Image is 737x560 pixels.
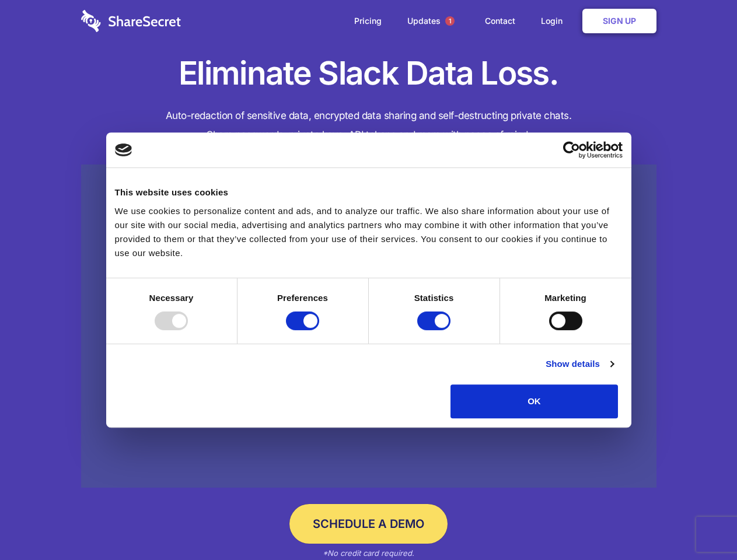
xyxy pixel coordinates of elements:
a: Pricing [343,3,393,39]
h1: Eliminate Slack Data Loss. [81,52,656,94]
strong: Preferences [277,293,328,303]
a: Contact [473,3,527,39]
a: Schedule a Demo [289,504,448,544]
img: logo-wordmark-white-trans-d4663122ce5f474addd5e946df7df03e33cb6a1c49d2221995e7729f52c070b2.svg [81,10,181,32]
span: 1 [445,16,455,26]
div: We use cookies to personalize content and ads, and to analyze our traffic. We also share informat... [115,204,623,260]
a: Show details [546,357,613,371]
strong: Statistics [414,293,454,303]
div: This website uses cookies [115,185,623,199]
em: *No credit card required. [323,548,414,558]
a: Login [529,3,580,39]
strong: Necessary [149,293,194,303]
h4: Auto-redaction of sensitive data, encrypted data sharing and self-destructing private chats. Shar... [81,106,656,145]
button: OK [450,384,618,418]
a: Usercentrics Cookiebot - opens in a new window [521,141,623,159]
img: logo [115,143,132,156]
a: Wistia video thumbnail [81,164,656,488]
strong: Marketing [544,293,586,303]
a: Sign Up [582,9,656,33]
